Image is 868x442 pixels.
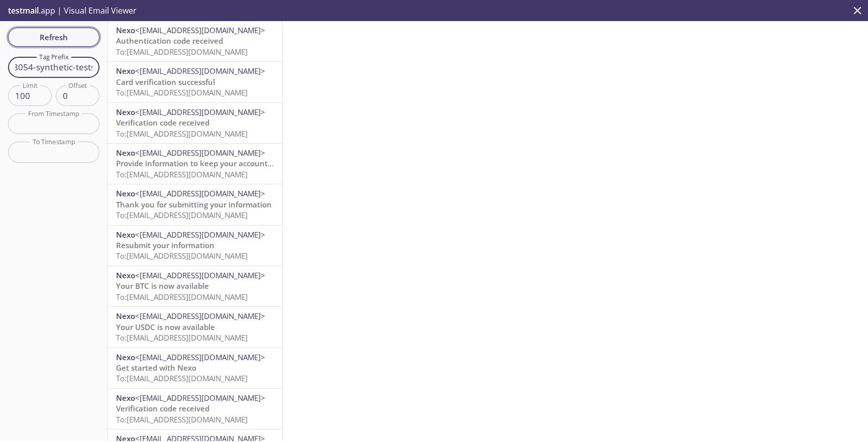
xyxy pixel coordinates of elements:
span: <[EMAIL_ADDRESS][DOMAIN_NAME]> [135,107,265,117]
span: Nexo [116,25,135,35]
span: Nexo [116,148,135,158]
span: Nexo [116,107,135,117]
span: Provide information to keep your account active [116,158,291,168]
div: Nexo<[EMAIL_ADDRESS][DOMAIN_NAME]>Resubmit your informationTo:[EMAIL_ADDRESS][DOMAIN_NAME] [108,226,282,266]
span: Nexo [116,270,135,280]
span: Nexo [116,393,135,403]
span: To: [EMAIL_ADDRESS][DOMAIN_NAME] [116,251,248,261]
span: <[EMAIL_ADDRESS][DOMAIN_NAME]> [135,188,265,198]
div: Nexo<[EMAIL_ADDRESS][DOMAIN_NAME]>Card verification successfulTo:[EMAIL_ADDRESS][DOMAIN_NAME] [108,62,282,102]
span: To: [EMAIL_ADDRESS][DOMAIN_NAME] [116,333,248,343]
span: To: [EMAIL_ADDRESS][DOMAIN_NAME] [116,210,248,220]
span: <[EMAIL_ADDRESS][DOMAIN_NAME]> [135,230,265,240]
span: Thank you for submitting your information [116,199,272,209]
span: To: [EMAIL_ADDRESS][DOMAIN_NAME] [116,292,248,302]
span: Verification code received [116,118,209,128]
span: <[EMAIL_ADDRESS][DOMAIN_NAME]> [135,148,265,158]
span: <[EMAIL_ADDRESS][DOMAIN_NAME]> [135,270,265,280]
span: Authentication code received [116,36,223,46]
div: Nexo<[EMAIL_ADDRESS][DOMAIN_NAME]>Get started with NexoTo:[EMAIL_ADDRESS][DOMAIN_NAME] [108,348,282,388]
div: Nexo<[EMAIL_ADDRESS][DOMAIN_NAME]>Authentication code receivedTo:[EMAIL_ADDRESS][DOMAIN_NAME] [108,21,282,61]
span: To: [EMAIL_ADDRESS][DOMAIN_NAME] [116,414,248,424]
span: Nexo [116,230,135,240]
span: Card verification successful [116,77,215,87]
span: <[EMAIL_ADDRESS][DOMAIN_NAME]> [135,352,265,362]
span: <[EMAIL_ADDRESS][DOMAIN_NAME]> [135,25,265,35]
div: Nexo<[EMAIL_ADDRESS][DOMAIN_NAME]>Verification code receivedTo:[EMAIL_ADDRESS][DOMAIN_NAME] [108,389,282,429]
div: Nexo<[EMAIL_ADDRESS][DOMAIN_NAME]>Verification code receivedTo:[EMAIL_ADDRESS][DOMAIN_NAME] [108,103,282,143]
div: Nexo<[EMAIL_ADDRESS][DOMAIN_NAME]>Your USDC is now availableTo:[EMAIL_ADDRESS][DOMAIN_NAME] [108,307,282,347]
div: Nexo<[EMAIL_ADDRESS][DOMAIN_NAME]>Your BTC is now availableTo:[EMAIL_ADDRESS][DOMAIN_NAME] [108,266,282,306]
span: To: [EMAIL_ADDRESS][DOMAIN_NAME] [116,47,248,57]
span: Resubmit your information [116,240,214,250]
span: <[EMAIL_ADDRESS][DOMAIN_NAME]> [135,311,265,321]
span: <[EMAIL_ADDRESS][DOMAIN_NAME]> [135,393,265,403]
span: Your BTC is now available [116,281,209,291]
div: Nexo<[EMAIL_ADDRESS][DOMAIN_NAME]>Provide information to keep your account activeTo:[EMAIL_ADDRES... [108,144,282,184]
span: Get started with Nexo [116,363,196,373]
span: To: [EMAIL_ADDRESS][DOMAIN_NAME] [116,373,248,383]
span: To: [EMAIL_ADDRESS][DOMAIN_NAME] [116,169,248,179]
span: Nexo [116,352,135,362]
span: Nexo [116,188,135,198]
span: testmail [8,5,39,16]
span: Verification code received [116,403,209,413]
span: To: [EMAIL_ADDRESS][DOMAIN_NAME] [116,87,248,97]
span: Refresh [16,31,91,44]
span: Nexo [116,66,135,76]
span: To: [EMAIL_ADDRESS][DOMAIN_NAME] [116,129,248,139]
div: Nexo<[EMAIL_ADDRESS][DOMAIN_NAME]>Thank you for submitting your informationTo:[EMAIL_ADDRESS][DOM... [108,184,282,225]
button: Refresh [8,28,99,47]
span: <[EMAIL_ADDRESS][DOMAIN_NAME]> [135,66,265,76]
span: Nexo [116,311,135,321]
span: Your USDC is now available [116,322,215,332]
